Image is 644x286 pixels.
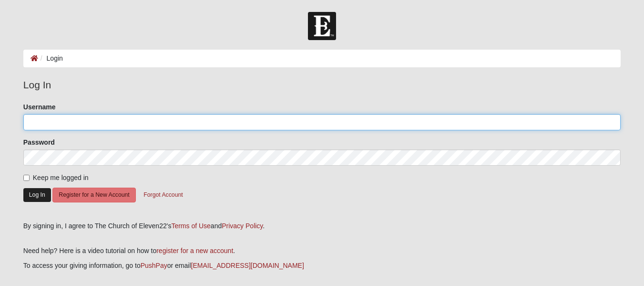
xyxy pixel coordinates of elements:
[156,247,233,254] a: register for a new account
[191,262,304,269] a: [EMAIL_ADDRESS][DOMAIN_NAME]
[23,221,621,231] div: By signing in, I agree to The Church of Eleven22's and .
[52,188,135,202] button: Register for a New Account
[23,102,56,112] label: Username
[33,174,89,181] span: Keep me logged in
[23,246,621,256] p: Need help? Here is a video tutorial on how to .
[141,262,167,269] a: PushPay
[23,138,55,147] label: Password
[23,188,51,202] button: Log In
[23,77,621,93] legend: Log In
[222,222,263,230] a: Privacy Policy
[308,12,336,40] img: Church of Eleven22 Logo
[137,188,189,202] button: Forgot Account
[171,222,210,230] a: Terms of Use
[38,53,63,64] li: Login
[23,261,621,271] p: To access your giving information, go to or email
[23,175,30,181] input: Keep me logged in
